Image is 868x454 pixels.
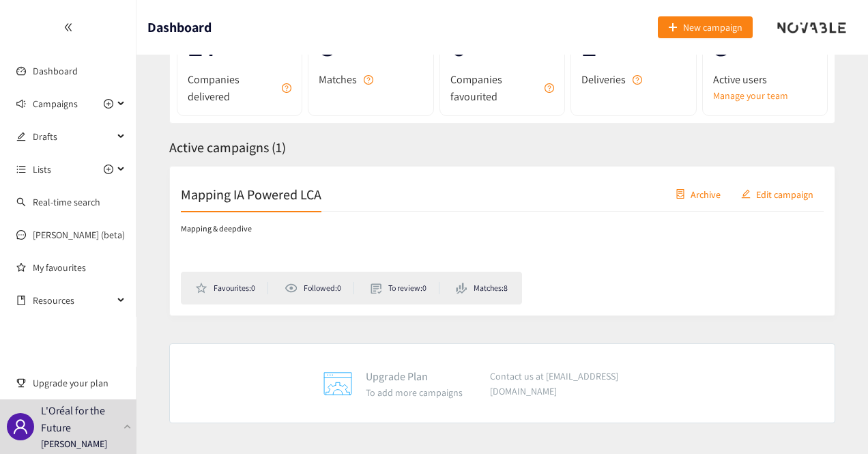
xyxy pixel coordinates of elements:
span: unordered-list [16,165,26,174]
button: containerArchive [665,183,731,205]
span: question-circle [545,83,554,93]
a: Manage your team [713,88,817,103]
span: Upgrade your plan [33,369,126,397]
li: Followed: 0 [285,282,354,294]
span: plus-circle [104,99,113,109]
span: Deliveries [581,71,626,88]
p: L'Oréal for the Future [41,402,118,436]
button: editEdit campaign [731,183,824,205]
a: Real-time search [33,196,100,208]
span: edit [16,132,26,141]
span: Resources [33,287,113,314]
span: book [16,296,26,305]
span: plus [668,23,678,33]
span: question-circle [633,75,642,85]
a: Dashboard [33,65,78,77]
a: My favourites [33,254,126,281]
span: Campaigns [33,90,78,117]
span: Companies favourited [450,71,538,105]
p: [PERSON_NAME] [41,436,107,451]
span: sound [16,99,26,109]
span: trophy [16,378,26,388]
span: Edit campaign [756,186,813,201]
button: plusNew campaign [658,16,753,38]
span: Lists [33,156,51,183]
iframe: Chat Widget [800,388,868,454]
p: Upgrade Plan [366,368,463,385]
span: edit [741,189,751,200]
span: user [12,418,29,435]
span: Active users [713,71,767,88]
span: New campaign [683,20,742,35]
a: Mapping IA Powered LCAcontainerArchiveeditEdit campaignMapping & deepdiveFavourites:0Followed:0To... [169,166,835,316]
span: Active campaigns ( 1 ) [169,139,286,156]
span: Companies delivered [188,71,275,105]
span: Archive [691,186,721,201]
p: To add more campaigns [366,385,463,400]
span: Drafts [33,123,113,150]
li: To review: 0 [371,282,439,294]
a: [PERSON_NAME] (beta) [33,229,125,241]
p: Mapping & deepdive [181,223,252,236]
span: question-circle [364,75,373,85]
span: question-circle [282,83,291,93]
div: Widget de chat [800,388,868,454]
span: container [676,189,685,200]
span: double-left [63,23,73,32]
li: Matches: 8 [456,282,508,294]
li: Favourites: 0 [195,282,268,294]
h2: Mapping IA Powered LCA [181,184,321,203]
span: plus-circle [104,165,113,174]
span: Matches [319,71,357,88]
p: Contact us at [EMAIL_ADDRESS][DOMAIN_NAME] [490,369,681,399]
